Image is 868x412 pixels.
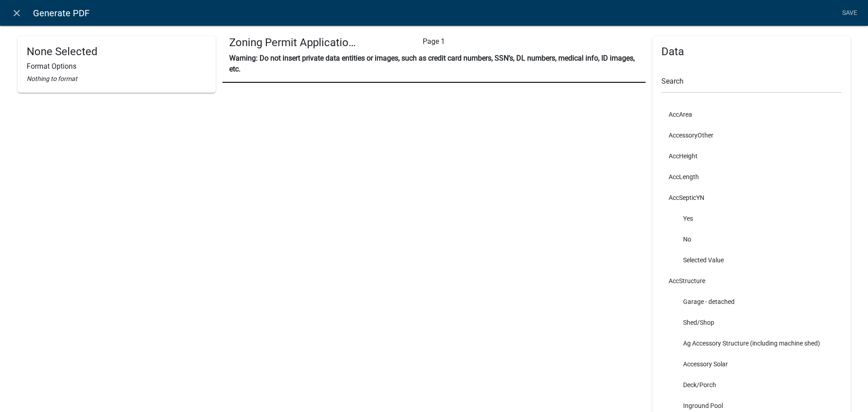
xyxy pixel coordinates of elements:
span: Page 1 [423,37,445,46]
h4: None Selected [27,45,207,58]
li: AccHeight [661,146,841,166]
li: Garage - detached [661,291,841,312]
li: Yes [661,208,841,229]
i: Nothing to format [27,75,77,82]
li: AccStructure [661,270,841,291]
li: AccArea [661,104,841,125]
i: close [11,8,22,19]
h4: Zoning Permit Application_[DATE].pdf [229,36,357,49]
li: Selected Value [661,250,841,270]
li: No [661,229,841,250]
h6: Format Options [27,62,207,71]
li: Ag Accessory Structure (including machine shed) [661,333,841,354]
li: AccessoryOther [661,125,841,146]
h4: Data [661,45,841,58]
li: Accessory Solar [661,354,841,374]
span: Generate PDF [33,4,90,22]
p: Warning: Do not insert private data entities or images, such as credit card numbers, SSN’s, DL nu... [229,53,639,75]
li: Deck/Porch [661,374,841,395]
li: AccLength [661,166,841,187]
a: Save [838,5,861,22]
li: Shed/Shop [661,312,841,333]
li: AccSepticYN [661,187,841,208]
